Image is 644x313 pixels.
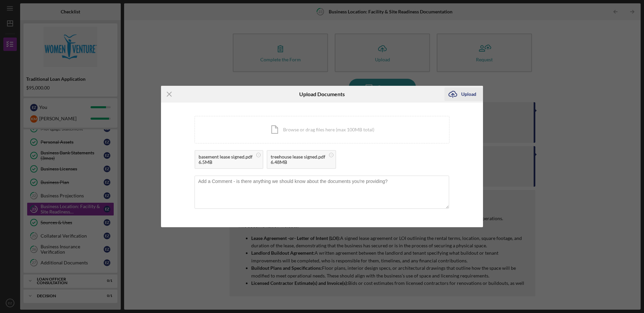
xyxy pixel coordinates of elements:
[199,160,253,165] div: 6.5MB
[199,154,253,160] div: basement lease signed.pdf
[461,87,476,101] div: Upload
[271,160,325,165] div: 6.48MB
[299,91,345,97] h6: Upload Documents
[444,87,483,101] button: Upload
[271,154,325,160] div: treehouse lease signed.pdf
